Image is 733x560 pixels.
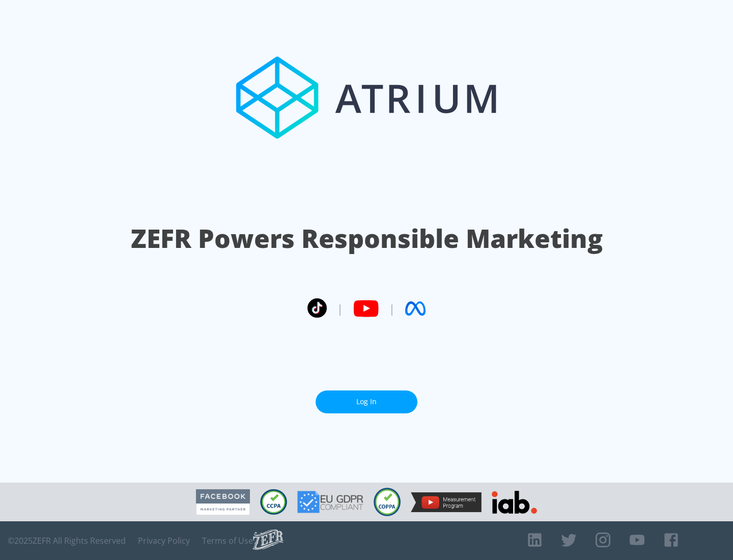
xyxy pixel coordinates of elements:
span: © 2025 ZEFR All Rights Reserved [8,536,126,546]
img: YouTube Measurement Program [411,492,482,512]
span: | [389,301,395,316]
h1: ZEFR Powers Responsible Marketing [131,221,603,256]
img: GDPR Compliant [297,491,363,513]
img: CCPA Compliant [260,489,287,515]
a: Terms of Use [202,536,253,546]
img: COPPA Compliant [374,488,401,516]
a: Log In [316,390,417,413]
img: IAB [492,491,537,514]
span: | [337,301,343,316]
a: Privacy Policy [138,536,190,546]
img: Facebook Marketing Partner [196,489,250,515]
